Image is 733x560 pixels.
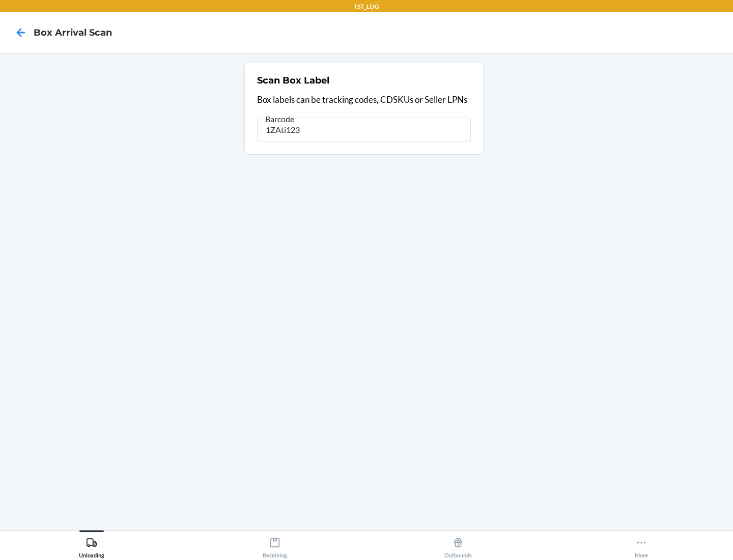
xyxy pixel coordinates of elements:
[264,114,296,124] span: Barcode
[354,2,379,11] p: TST_LOG
[366,530,550,558] button: Outbounds
[34,26,112,39] h4: Box Arrival Scan
[257,93,471,106] p: Box labels can be tracking codes, CDSKUs or Seller LPNs
[257,74,329,87] h2: Scan Box Label
[257,118,471,142] input: Barcode
[635,533,648,558] div: More
[550,530,733,558] button: More
[79,533,104,558] div: Unloading
[263,533,287,558] div: Receiving
[444,533,472,558] div: Outbounds
[183,530,366,558] button: Receiving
